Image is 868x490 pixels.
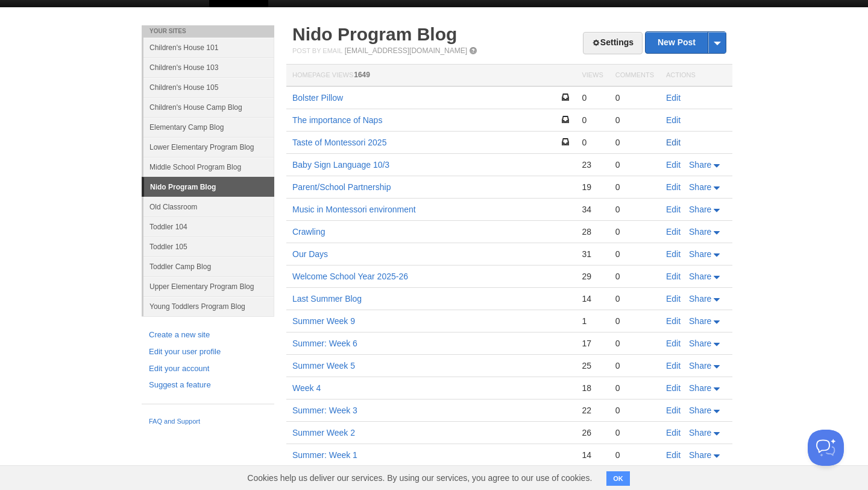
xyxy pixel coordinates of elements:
a: Summer Week 5 [292,361,355,371]
a: Elementary Camp Blog [143,117,274,137]
a: FAQ and Support [149,416,267,427]
div: 29 [582,271,603,282]
span: Share [689,450,711,460]
div: 0 [615,137,654,148]
div: 0 [582,115,603,126]
a: Edit your account [149,363,267,375]
span: Share [689,316,711,326]
a: Edit [666,294,681,304]
a: Edit [666,450,681,460]
span: Share [689,182,711,192]
div: 0 [582,137,603,148]
a: Baby Sign Language 10/3 [292,160,389,170]
span: Share [689,428,711,437]
div: 26 [582,427,603,438]
a: Week 4 [292,383,321,393]
th: Comments [609,65,660,87]
a: Edit [666,406,681,415]
a: New Post [646,32,726,53]
a: Edit [666,316,681,326]
div: 23 [582,159,603,170]
a: Children's House Camp Blog [143,97,274,117]
span: Share [689,160,711,170]
div: 0 [615,226,654,237]
a: Summer: Week 6 [292,339,357,348]
div: 0 [615,383,654,393]
a: Upper Elementary Program Blog [143,276,274,296]
a: Edit [666,383,681,393]
th: Views [576,65,609,87]
div: 0 [615,338,654,349]
a: Settings [583,32,643,54]
a: Middle School Program Blog [143,157,274,177]
div: 0 [615,293,654,304]
a: Music in Montessori environment [292,205,416,214]
a: Young Toddlers Program Blog [143,296,274,316]
div: 19 [582,182,603,192]
span: Share [689,339,711,348]
a: [EMAIL_ADDRESS][DOMAIN_NAME] [345,46,467,55]
div: 0 [615,405,654,416]
div: 31 [582,249,603,259]
div: 0 [615,182,654,192]
div: 0 [615,450,654,460]
span: Share [689,406,711,415]
span: Share [689,249,711,259]
a: Toddler 104 [143,217,274,237]
a: Edit [666,138,681,147]
div: 14 [582,293,603,304]
div: 0 [615,271,654,282]
div: 28 [582,226,603,237]
a: Parent/School Partnership [292,182,391,192]
span: Share [689,383,711,393]
div: 18 [582,383,603,393]
a: Old Classroom [143,197,274,217]
a: Toddler 105 [143,237,274,256]
a: Edit [666,249,681,259]
a: Lower Elementary Program Blog [143,137,274,157]
span: Share [689,294,711,304]
a: Edit [666,361,681,371]
a: Edit [666,182,681,192]
a: Summer Week 2 [292,428,355,437]
a: Nido Program Blog [144,177,274,197]
span: Share [689,272,711,281]
span: Cookies help us deliver our services. By using our services, you agree to our use of cookies. [235,466,604,490]
a: Welcome School Year 2025-26 [292,272,408,281]
li: Your Sites [142,25,274,37]
a: Summer: Week 1 [292,450,357,460]
a: Summer Week 9 [292,316,355,326]
a: Toddler Camp Blog [143,256,274,276]
a: Crawling [292,227,325,237]
div: 34 [582,204,603,215]
div: 0 [582,92,603,103]
a: Children's House 103 [143,57,274,77]
a: Summer: Week 3 [292,406,357,415]
div: 0 [615,92,654,103]
div: 0 [615,316,654,326]
span: Share [689,227,711,237]
a: Bolster Pillow [292,93,343,103]
a: Edit [666,339,681,348]
a: Children's House 101 [143,37,274,57]
a: Our Days [292,249,328,259]
div: 25 [582,360,603,371]
a: Suggest a feature [149,379,267,392]
a: The importance of Naps [292,115,382,125]
div: 14 [582,450,603,460]
div: 1 [582,316,603,326]
a: Edit [666,160,681,170]
button: OK [606,471,630,486]
div: 0 [615,204,654,215]
a: Last Summer Blog [292,294,362,304]
a: Edit [666,93,681,103]
a: Taste of Montessori 2025 [292,138,386,147]
span: 1649 [354,71,370,79]
div: 22 [582,405,603,416]
a: Edit [666,115,681,125]
div: 0 [615,159,654,170]
div: 0 [615,115,654,126]
div: 17 [582,338,603,349]
a: Edit [666,227,681,237]
div: 0 [615,427,654,438]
